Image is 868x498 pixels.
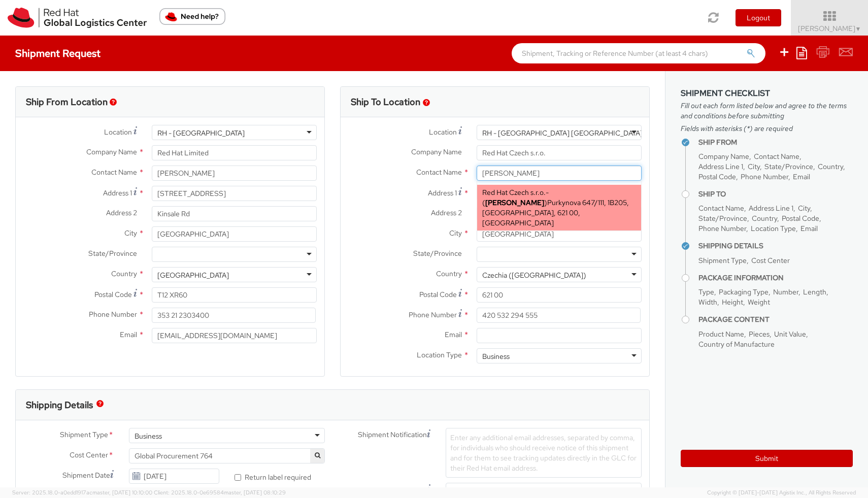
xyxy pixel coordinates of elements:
span: Unit Value [774,329,806,339]
span: Postal Code [94,290,132,299]
h3: Shipping Details [26,400,93,410]
label: Return label required [235,471,313,482]
span: State/Province [698,214,747,223]
h3: Shipment Checklist [681,89,853,98]
span: Contact Name [91,168,137,177]
h3: Ship To Location [351,97,420,107]
span: Email [445,330,462,339]
span: Email [793,172,810,181]
h4: Shipping Details [698,242,853,250]
span: Country [111,269,137,278]
span: City [449,228,462,238]
span: Company Name [86,147,137,156]
span: Shipment Date [62,470,110,481]
span: Purkynova 647/111, 1B205, [GEOGRAPHIC_DATA], 621 00, [GEOGRAPHIC_DATA] [482,198,629,227]
span: Height [722,297,743,307]
span: Shipment Type [60,429,108,441]
span: Contact Name [698,204,744,213]
span: Type [698,287,714,296]
span: Phone Number [741,172,788,181]
span: Global Procurement 764 [129,448,325,463]
span: Global Procurement 764 [135,451,319,460]
h4: Shipment Request [15,48,101,59]
span: Copyright © [DATE]-[DATE] Agistix Inc., All Rights Reserved [707,489,856,497]
span: State/Province [764,162,813,171]
span: Address 1 [428,188,457,197]
span: Fields with asterisks (*) are required [681,123,853,134]
div: - ( ) [477,185,641,230]
span: ▼ [855,25,861,33]
span: Product Name [698,329,744,339]
span: Shipment Type [698,256,747,265]
div: Czechia ([GEOGRAPHIC_DATA]) [482,270,586,280]
button: Submit [681,450,853,467]
span: [PERSON_NAME] [798,24,861,33]
span: Fill out each form listed below and agree to the terms and conditions before submitting [681,101,853,121]
h4: Package Content [698,316,853,323]
span: Contact Name [754,152,799,161]
span: Country of Manufacture [698,340,775,349]
div: Business [482,351,510,361]
span: Address Line 1 [698,162,743,171]
span: Message [397,485,425,494]
span: Address 2 [106,208,137,217]
span: Email [800,224,818,233]
button: Logout [736,9,781,26]
div: [GEOGRAPHIC_DATA] [157,270,229,280]
span: Company Name [411,147,462,156]
span: Address 1 [103,188,132,197]
span: City [798,204,810,213]
span: Postal Code [419,290,457,299]
span: Packaging Type [719,287,769,296]
span: Country [752,214,777,223]
h3: Ship From Location [26,97,108,107]
input: Return label required [235,474,241,481]
span: Server: 2025.18.0-a0edd1917ac [12,489,152,496]
strong: [PERSON_NAME] [485,198,544,207]
span: Contact Name [416,168,462,177]
span: Length [803,287,826,296]
span: State/Province [413,249,462,258]
span: Email [120,330,137,339]
span: Phone Number [698,224,746,233]
span: Address Line 1 [749,204,793,213]
span: Weight [748,297,770,307]
div: RH - [GEOGRAPHIC_DATA] [157,128,245,138]
span: Postal Code [782,214,819,223]
span: Address 2 [431,208,462,217]
span: Enter any additional email addresses, separated by comma, for individuals who should receive noti... [450,433,637,473]
span: Pieces [749,329,770,339]
span: Width [698,297,717,307]
div: Business [135,431,162,441]
span: Client: 2025.18.0-0e69584 [154,489,286,496]
h4: Package Information [698,274,853,282]
button: Need help? [159,8,225,25]
h4: Ship From [698,139,853,146]
span: Cost Center [751,256,790,265]
span: Phone Number [409,310,457,319]
span: Location Type [417,350,462,359]
span: Number [773,287,798,296]
span: master, [DATE] 10:10:00 [92,489,152,496]
span: Location [429,127,457,137]
span: City [748,162,760,171]
input: Shipment, Tracking or Reference Number (at least 4 chars) [512,43,765,63]
span: Red Hat Czech s.r.o. [482,188,546,197]
span: City [124,228,137,238]
div: RH - [GEOGRAPHIC_DATA] [GEOGRAPHIC_DATA] - B [482,128,653,138]
span: State/Province [88,249,137,258]
img: rh-logistics-00dfa346123c4ec078e1.svg [8,8,147,28]
span: Company Name [698,152,749,161]
span: Location Type [751,224,796,233]
span: master, [DATE] 08:10:29 [224,489,286,496]
span: Cost Center [70,450,108,461]
h4: Ship To [698,190,853,198]
span: Location [104,127,132,137]
span: Phone Number [89,310,137,319]
span: Country [818,162,843,171]
span: Country [436,269,462,278]
span: Shipment Notification [358,429,427,440]
span: Postal Code [698,172,736,181]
